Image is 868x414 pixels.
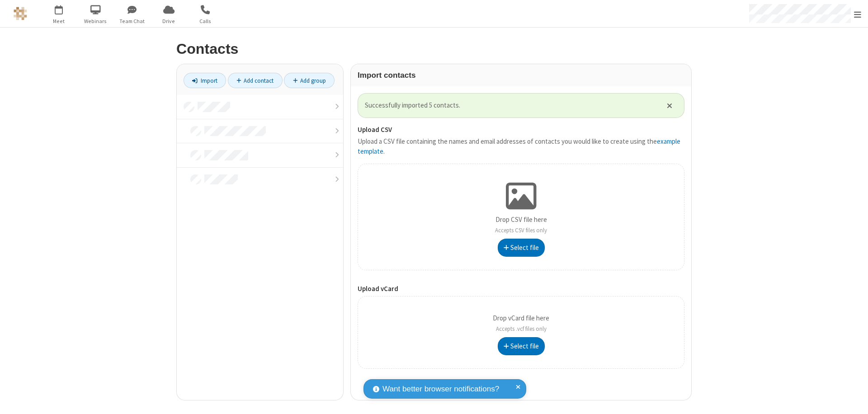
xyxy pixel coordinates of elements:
button: Select file [498,239,545,257]
span: Want better browser notifications? [382,383,499,395]
button: Close alert [662,99,677,112]
span: Calls [189,17,222,25]
img: QA Selenium DO NOT DELETE OR CHANGE [14,7,27,20]
span: Meet [42,17,76,25]
a: Import [184,73,226,88]
a: Add contact [228,73,283,88]
h3: Import contacts [358,71,684,80]
label: Upload vCard [358,284,684,294]
p: Upload a CSV file containing the names and email addresses of contacts you would like to create u... [358,136,684,157]
iframe: Chat [845,390,861,408]
p: Drop vCard file here [493,313,549,334]
p: Drop CSV file here [495,215,547,235]
label: Upload CSV [358,125,684,135]
a: Add group [284,73,335,88]
span: Webinars [79,17,113,25]
span: Drive [152,17,186,25]
span: Accepts CSV files only [495,226,547,234]
span: Team Chat [115,17,149,25]
button: Select file [498,337,545,355]
span: Successfully imported 5 contacts. [365,100,656,111]
h2: Contacts [176,41,692,57]
span: Accepts .vcf files only [496,325,547,333]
